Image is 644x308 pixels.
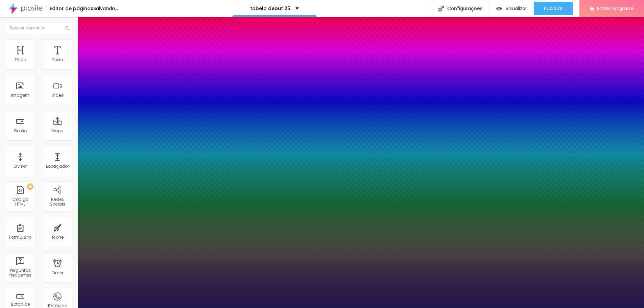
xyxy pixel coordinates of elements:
div: Divisor [14,164,27,169]
div: Ícone [52,235,64,240]
div: Vídeo [51,93,64,98]
div: Editor de páginas [46,6,93,11]
img: Icone [438,6,444,11]
span: Visualizar [505,6,527,11]
button: Visualizar [490,2,534,15]
div: Título [15,57,26,62]
div: Redes Sociais [44,197,71,207]
div: Texto [52,57,63,62]
span: Fazer Upgrade [597,5,634,11]
img: Icone [65,26,69,30]
div: Formulário [9,235,31,240]
div: Imagem [11,93,29,98]
div: Espaçador [46,164,69,169]
div: Timer [52,270,63,275]
div: Salvando... [93,6,118,11]
button: Publicar [534,2,573,15]
img: view-1.svg [496,6,502,11]
div: Perguntas frequentes [7,268,33,278]
div: Código HTML [7,197,33,207]
input: Buscar elemento [5,22,73,34]
div: Botão [14,128,27,133]
span: Publicar [544,6,563,11]
div: Mapa [51,128,64,133]
p: tabela debut 25 [250,6,290,11]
